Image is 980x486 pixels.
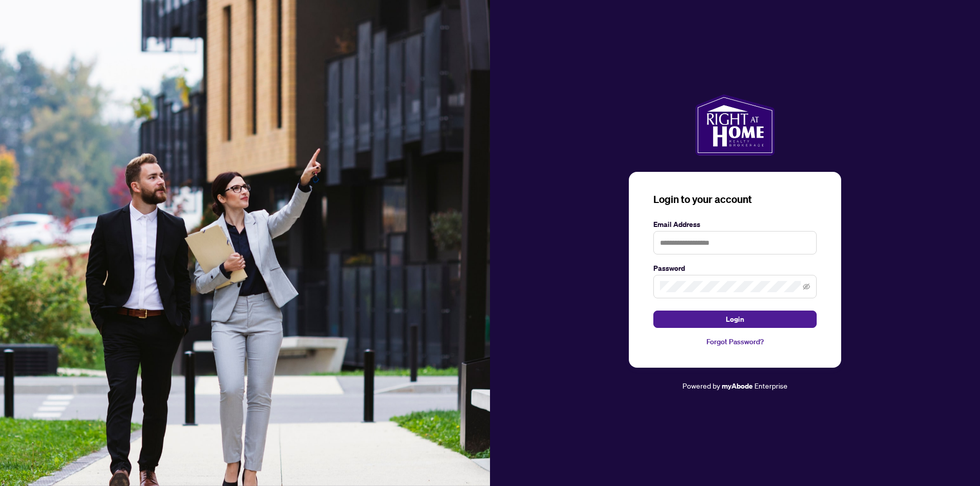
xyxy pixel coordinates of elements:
span: Powered by [682,381,720,390]
span: Enterprise [754,381,788,390]
span: eye-invisible [803,283,810,290]
span: Login [726,311,744,327]
a: myAbode [722,380,753,392]
h3: Login to your account [653,192,817,207]
img: ma-logo [695,94,774,156]
button: Login [653,311,817,328]
label: Password [653,263,817,274]
a: Forgot Password? [653,336,817,347]
label: Email Address [653,219,817,230]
